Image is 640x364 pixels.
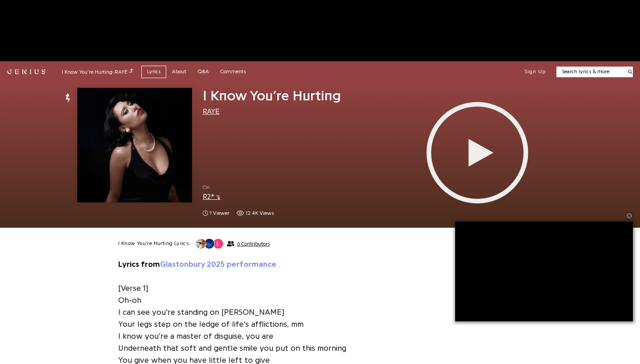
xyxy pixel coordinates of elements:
[192,66,215,78] a: Q&A
[524,68,546,75] button: Sign Up
[203,89,341,103] span: I Know You’re Hurting
[203,210,229,217] span: 1 viewer
[203,184,374,191] span: On
[556,68,623,75] input: Search lyrics & more
[215,66,252,78] a: Comments
[210,210,229,217] span: 1 viewer
[118,240,188,247] h2: I Know You’re Hurting Lyrics
[118,260,276,268] b: Lyrics from
[141,66,166,78] a: Lyrics
[62,67,133,76] div: I Know You’re Hurting - RAYE
[236,210,274,217] span: 12,433 views
[158,11,482,51] iframe: Advertisement
[196,238,269,249] button: 6 Contributors
[166,66,192,78] a: About
[77,88,192,202] img: Cover art for I Know You’re Hurting by RAYE
[388,88,566,217] iframe: primisNativeSkinFrame_SekindoSPlayer68a08e761fe47
[203,108,220,115] a: RAYE
[160,260,276,268] a: Glastonbury 2025 performance
[237,241,270,247] span: 6 Contributors
[246,210,274,217] span: 12.4K views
